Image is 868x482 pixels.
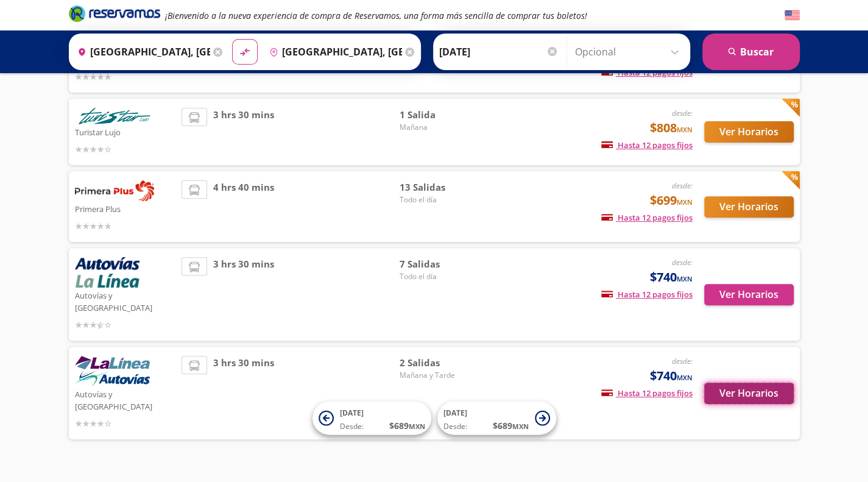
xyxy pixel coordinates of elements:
[399,257,484,271] span: 7 Salidas
[702,34,800,70] button: Buscar
[437,402,556,435] button: [DATE]Desde:$689MXN
[672,180,693,191] em: desde:
[75,386,176,413] p: Autovías y [GEOGRAPHIC_DATA]
[399,356,484,370] span: 2 Salidas
[213,108,274,156] span: 3 hrs 30 mins
[650,268,693,286] span: $740
[69,4,160,26] a: Brand Logo
[785,8,800,23] button: English
[650,119,693,137] span: $808
[704,383,794,404] button: Ver Horarios
[213,180,274,233] span: 4 hrs 40 mins
[601,289,693,300] span: Hasta 12 pagos fijos
[75,124,176,139] p: Turistar Lujo
[677,373,693,382] small: MXN
[340,408,364,418] span: [DATE]
[75,288,176,314] p: Autovías y [GEOGRAPHIC_DATA]
[704,121,794,143] button: Ver Horarios
[399,122,484,133] span: Mañana
[601,388,693,399] span: Hasta 12 pagos fijos
[75,356,150,386] img: Autovías y La Línea
[213,356,274,430] span: 3 hrs 30 mins
[75,201,176,216] p: Primera Plus
[399,194,484,205] span: Todo el día
[650,367,693,385] span: $740
[439,37,559,67] input: Elegir Fecha
[75,257,139,288] img: Autovías y La Línea
[677,125,693,134] small: MXN
[409,422,425,431] small: MXN
[399,271,484,282] span: Todo el día
[72,37,210,67] input: Buscar Origen
[399,180,484,194] span: 13 Salidas
[443,421,467,432] span: Desde:
[575,37,684,67] input: Opcional
[601,140,693,151] span: Hasta 12 pagos fijos
[443,408,467,418] span: [DATE]
[165,10,587,21] em: ¡Bienvenido a la nueva experiencia de compra de Reservamos, una forma más sencilla de comprar tus...
[601,212,693,223] span: Hasta 12 pagos fijos
[512,422,529,431] small: MXN
[340,421,364,432] span: Desde:
[677,274,693,283] small: MXN
[69,4,160,23] i: Brand Logo
[389,419,425,432] span: $ 689
[264,37,402,67] input: Buscar Destino
[672,257,693,268] em: desde:
[677,197,693,207] small: MXN
[399,108,484,122] span: 1 Salida
[704,284,794,305] button: Ver Horarios
[672,356,693,366] em: desde:
[75,180,154,201] img: Primera Plus
[75,108,154,124] img: Turistar Lujo
[704,196,794,218] button: Ver Horarios
[650,191,693,210] span: $699
[213,257,274,331] span: 3 hrs 30 mins
[399,370,484,381] span: Mañana y Tarde
[493,419,529,432] span: $ 689
[672,108,693,118] em: desde:
[312,402,431,435] button: [DATE]Desde:$689MXN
